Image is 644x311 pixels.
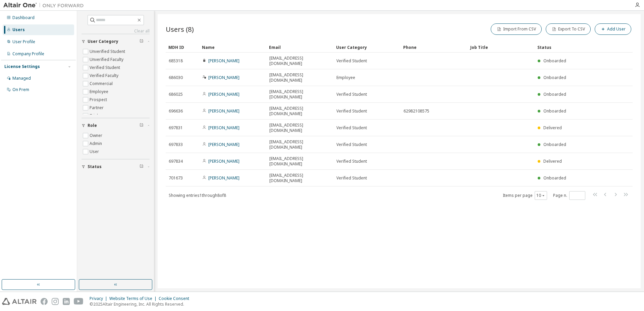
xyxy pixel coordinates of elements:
[41,298,48,305] img: facebook.svg
[12,76,31,81] div: Managed
[168,42,197,53] div: MDH ID
[202,42,264,53] div: Name
[90,80,114,88] label: Commercial
[208,142,239,147] a: [PERSON_NAME]
[169,192,226,198] span: Showing entries 1 through 8 of 8
[166,24,194,34] span: Users (8)
[52,298,59,305] img: instagram.svg
[159,296,193,301] div: Cookie Consent
[543,75,566,80] span: Onboarded
[470,42,532,53] div: Job Title
[90,301,193,307] p: © 2025 Altair Engineering, Inc. All Rights Reserved.
[543,108,566,114] span: Onboarded
[543,158,562,164] span: Delivered
[90,88,110,96] label: Employee
[12,39,35,45] div: User Profile
[269,56,330,66] span: [EMAIL_ADDRESS][DOMAIN_NAME]
[336,92,367,97] span: Verified Student
[169,159,183,164] span: 697834
[336,58,367,64] span: Verified Student
[269,173,330,183] span: [EMAIL_ADDRESS][DOMAIN_NAME]
[543,91,566,97] span: Onboarded
[88,123,97,128] span: Role
[2,298,37,305] img: altair_logo.svg
[404,108,429,114] span: 62982108575
[90,96,108,104] label: Prospect
[208,58,239,64] a: [PERSON_NAME]
[491,23,542,35] button: Import From CSV
[90,104,105,112] label: Partner
[336,142,367,147] span: Verified Student
[74,298,84,305] img: youtube.svg
[12,15,35,20] div: Dashboard
[208,91,239,97] a: [PERSON_NAME]
[90,296,109,301] div: Privacy
[537,42,592,53] div: Status
[82,118,150,133] button: Role
[90,132,104,140] label: Owner
[336,175,367,181] span: Verified Student
[3,2,87,9] img: Altair One
[336,108,367,114] span: Verified Student
[140,164,144,169] span: Clear filter
[336,75,355,80] span: Employee
[90,64,121,72] label: Verified Student
[82,159,150,174] button: Status
[82,28,150,34] a: Clear all
[403,42,465,53] div: Phone
[503,191,547,200] span: Items per page
[169,125,183,131] span: 697831
[208,175,239,181] a: [PERSON_NAME]
[208,75,239,80] a: [PERSON_NAME]
[269,106,330,116] span: [EMAIL_ADDRESS][DOMAIN_NAME]
[90,48,126,56] label: Unverified Student
[269,123,330,133] span: [EMAIL_ADDRESS][DOMAIN_NAME]
[140,39,144,44] span: Clear filter
[536,193,545,198] button: 10
[88,39,118,44] span: User Category
[169,108,183,114] span: 696636
[82,34,150,49] button: User Category
[336,42,398,53] div: User Category
[269,42,331,53] div: Email
[169,142,183,147] span: 697833
[169,92,183,97] span: 686025
[169,75,183,80] span: 686030
[269,139,330,150] span: [EMAIL_ADDRESS][DOMAIN_NAME]
[169,58,183,64] span: 685318
[208,158,239,164] a: [PERSON_NAME]
[543,125,562,131] span: Delivered
[269,89,330,100] span: [EMAIL_ADDRESS][DOMAIN_NAME]
[553,191,585,200] span: Page n.
[269,72,330,83] span: [EMAIL_ADDRESS][DOMAIN_NAME]
[169,175,183,181] span: 701673
[208,108,239,114] a: [PERSON_NAME]
[543,142,566,147] span: Onboarded
[88,164,102,169] span: Status
[12,51,44,57] div: Company Profile
[543,58,566,64] span: Onboarded
[12,27,25,32] div: Users
[109,296,159,301] div: Website Terms of Use
[12,87,29,92] div: On Prem
[90,140,103,148] label: Admin
[90,148,100,156] label: User
[208,125,239,131] a: [PERSON_NAME]
[269,156,330,167] span: [EMAIL_ADDRESS][DOMAIN_NAME]
[90,72,120,80] label: Verified Faculty
[90,56,125,64] label: Unverified Faculty
[595,23,631,35] button: Add User
[336,159,367,164] span: Verified Student
[63,298,70,305] img: linkedin.svg
[546,23,591,35] button: Export To CSV
[140,123,144,128] span: Clear filter
[336,125,367,131] span: Verified Student
[90,112,99,120] label: Trial
[543,175,566,181] span: Onboarded
[4,64,40,69] div: License Settings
